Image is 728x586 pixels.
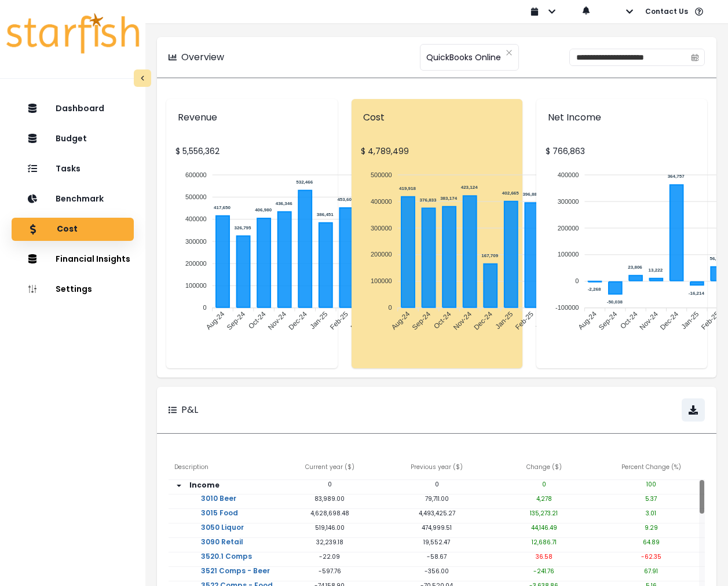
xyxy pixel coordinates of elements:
p: Cost [363,111,511,124]
tspan: -100000 [555,304,579,311]
tspan: 0 [203,304,207,311]
p: 135,273.21 [491,509,598,518]
p: Tasks [56,164,81,174]
tspan: 400000 [371,198,392,205]
strong: Income [189,480,220,490]
tspan: Aug-24 [390,310,411,331]
p: Revenue [178,111,325,124]
a: 3520.1 Comps [192,552,261,576]
div: Current year ( $ ) [276,457,383,480]
tspan: Feb-25 [328,310,350,331]
p: -597.76 [276,567,383,576]
p: 4,278 [491,495,598,503]
tspan: Sep-24 [225,310,247,331]
tspan: Feb-25 [700,310,721,331]
p: 519,146.00 [276,523,383,532]
tspan: Oct-24 [247,310,268,331]
tspan: Oct-24 [619,310,639,331]
p: 83,989.00 [276,495,383,503]
p: 0 [276,480,383,489]
p: 474,999.51 [383,523,491,532]
tspan: Dec-24 [659,310,680,331]
p: 4,628,698.48 [276,509,383,518]
p: 44,146.49 [491,523,598,532]
a: 3015 Food [192,509,247,532]
p: 64.89 [598,538,705,547]
p: $ 4,789,499 [361,145,513,158]
p: 67.91 [598,567,705,576]
tspan: 400000 [557,171,579,178]
a: 3010 Beer [192,495,246,518]
button: Cost [12,218,134,241]
tspan: 200000 [185,260,207,267]
p: 32,239.18 [276,538,383,547]
button: Financial Insights [12,248,134,271]
a: 3090 Retail [192,538,253,561]
svg: calendar [691,53,699,61]
tspan: Aug-24 [576,310,598,331]
tspan: 300000 [371,225,392,232]
tspan: 100000 [371,277,392,284]
tspan: 500000 [185,193,207,200]
p: 79,711.00 [383,495,491,503]
div: Previous year ( $ ) [383,457,491,480]
tspan: Nov-24 [266,310,288,331]
button: Clear [506,47,513,58]
tspan: 200000 [371,251,392,258]
p: Benchmark [56,194,104,204]
p: 3.01 [598,509,705,518]
p: 4,493,425.27 [383,509,491,518]
tspan: 0 [388,304,392,311]
tspan: Sep-24 [410,310,431,331]
tspan: 300000 [185,238,207,245]
p: -58.67 [383,552,491,561]
tspan: Nov-24 [452,310,473,331]
p: -62.35 [598,552,705,561]
div: Percent Change (%) [598,457,705,480]
tspan: 100000 [557,251,579,258]
p: 0 [491,480,598,489]
svg: arrow down [174,481,184,490]
tspan: 600000 [185,171,207,178]
p: 19,552.47 [383,538,491,547]
tspan: 300000 [557,198,579,205]
tspan: 0 [575,277,579,284]
tspan: Dec-24 [472,310,493,331]
tspan: Jan-25 [493,310,514,331]
div: Description [169,457,276,480]
p: Budget [56,134,87,144]
p: 36.58 [491,552,598,561]
p: $ 766,863 [546,145,698,158]
p: -356.00 [383,567,491,576]
tspan: Oct-24 [432,310,453,331]
p: -241.76 [491,567,598,576]
p: Net Income [548,111,696,124]
tspan: Aug-24 [204,310,226,331]
button: Dashboard [12,97,134,120]
p: P&L [181,403,198,417]
p: Overview [181,50,224,64]
button: Budget [12,127,134,151]
p: 9.29 [598,523,705,532]
tspan: Sep-24 [597,310,619,331]
tspan: Jan-25 [679,310,700,331]
tspan: 200000 [557,225,579,232]
button: Benchmark [12,188,134,211]
button: Settings [12,278,134,301]
span: QuickBooks Online [426,45,501,69]
p: 12,686.71 [491,538,598,547]
tspan: 500000 [371,171,392,178]
p: $ 5,556,362 [175,145,328,158]
svg: close [506,49,513,56]
p: Cost [57,224,78,235]
tspan: Jan-25 [309,310,330,331]
a: 3050 Liquor [192,523,253,547]
p: -22.09 [276,552,383,561]
button: Tasks [12,158,134,181]
tspan: Feb-25 [514,310,535,331]
tspan: Nov-24 [638,310,659,331]
tspan: 100000 [185,282,207,289]
p: 0 [383,480,491,489]
p: Dashboard [56,104,104,113]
